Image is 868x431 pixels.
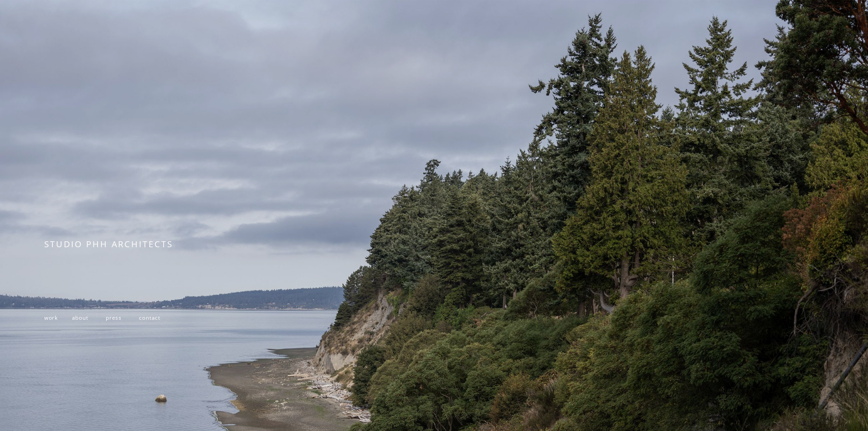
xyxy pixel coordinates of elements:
a: press [106,314,122,321]
a: work [44,314,58,321]
a: about [72,314,88,321]
span: STUDIO PHH ARCHITECTS [44,238,173,249]
a: contact [139,314,160,321]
